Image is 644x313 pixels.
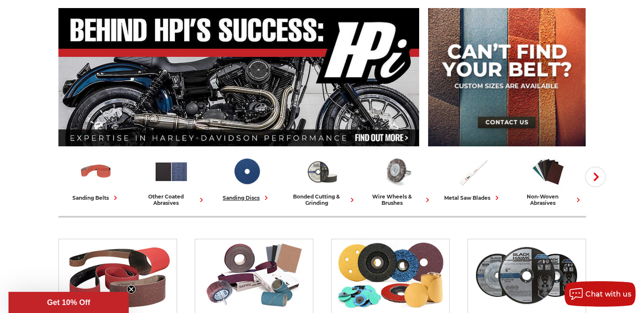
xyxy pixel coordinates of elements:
[439,154,507,202] a: metal saw blades
[62,154,130,202] a: sanding belts
[137,154,206,206] a: other coated abrasives
[137,193,206,206] div: other coated abrasives
[304,154,340,189] img: Bonded Cutting & Grinding
[223,193,271,202] div: sanding discs
[335,239,445,311] img: Sanding Discs
[78,154,113,189] img: Sanding Belts
[8,292,129,313] div: Get 10% OffClose teaser
[472,239,581,311] img: Bonded Cutting & Grinding
[72,193,120,202] div: sanding belts
[380,154,415,189] img: Wire Wheels & Brushes
[564,281,636,307] button: Chat with us
[213,154,281,202] a: sanding discs
[199,239,309,311] img: Other Coated Abrasives
[514,193,583,206] div: non-woven abrasives
[229,154,264,189] img: Sanding Discs
[363,193,432,206] div: wire wheels & brushes
[428,8,586,146] img: promo banner for custom belts.
[586,290,631,298] span: Chat with us
[444,193,501,202] div: metal saw blades
[47,298,90,307] span: Get 10% Off
[58,8,420,146] img: Banner for an interview featuring Horsepower Inc who makes Harley performance upgrades featured o...
[127,285,135,293] button: Close teaser
[288,193,357,206] div: bonded cutting & grinding
[363,154,432,206] a: wire wheels & brushes
[585,167,605,187] button: Next
[154,154,189,189] img: Other Coated Abrasives
[455,154,490,189] img: Metal Saw Blades
[531,154,566,189] img: Non-woven Abrasives
[514,154,583,206] a: non-woven abrasives
[288,154,357,206] a: bonded cutting & grinding
[63,239,172,311] img: Sanding Belts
